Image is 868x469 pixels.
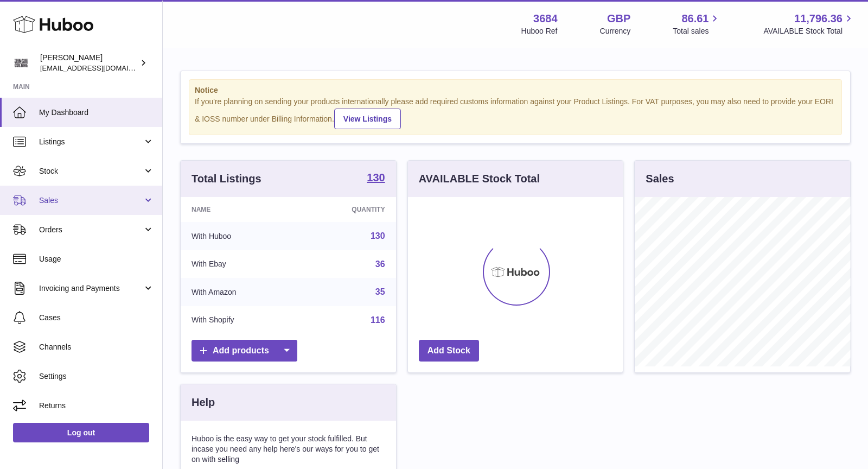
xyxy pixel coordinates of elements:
h3: AVAILABLE Stock Total [419,172,540,186]
span: Settings [39,371,154,382]
span: Returns [39,401,154,411]
a: 11,796.36 AVAILABLE Stock Total [763,11,855,36]
span: Stock [39,166,143,176]
div: [PERSON_NAME] [40,53,138,73]
span: AVAILABLE Stock Total [763,26,855,36]
a: 36 [375,259,385,269]
span: Listings [39,137,143,147]
a: Add Stock [419,340,479,362]
td: With Ebay [181,250,298,278]
span: Invoicing and Payments [39,283,143,294]
a: 35 [375,287,385,296]
th: Quantity [298,197,396,222]
strong: Notice [195,85,836,96]
a: 130 [367,172,385,185]
span: Usage [39,254,154,264]
th: Name [181,197,298,222]
a: 86.61 Total sales [673,11,721,36]
span: My Dashboard [39,107,154,118]
h3: Help [192,395,215,410]
span: Total sales [673,26,721,36]
td: With Huboo [181,222,298,250]
p: Huboo is the easy way to get your stock fulfilled. But incase you need any help here's our ways f... [192,434,385,465]
a: View Listings [334,109,401,129]
div: If you're planning on sending your products internationally please add required customs informati... [195,97,836,129]
span: Orders [39,225,143,235]
h3: Sales [646,172,674,186]
a: Log out [13,423,149,442]
img: theinternationalventure@gmail.com [13,55,29,71]
strong: GBP [607,11,630,26]
td: With Shopify [181,306,298,334]
span: [EMAIL_ADDRESS][DOMAIN_NAME] [40,64,159,72]
span: Channels [39,342,154,352]
strong: 130 [367,172,385,183]
span: 11,796.36 [794,11,843,26]
h3: Total Listings [192,172,261,186]
div: Huboo Ref [521,26,558,36]
td: With Amazon [181,278,298,306]
strong: 3684 [533,11,558,26]
a: 130 [371,231,385,240]
a: 116 [371,315,385,325]
div: Currency [600,26,631,36]
span: Sales [39,195,143,206]
a: Add products [192,340,297,362]
span: 86.61 [681,11,709,26]
span: Cases [39,313,154,323]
